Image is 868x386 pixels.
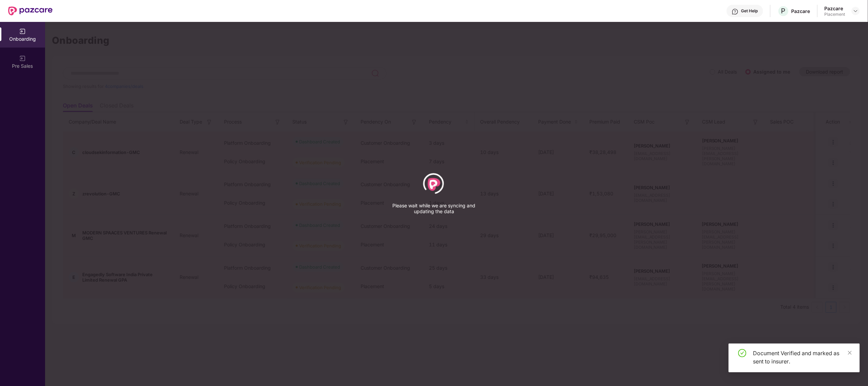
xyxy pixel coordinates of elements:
img: svg+xml;base64,PHN2ZyBpZD0iRHJvcGRvd24tMzJ4MzIiIHhtbG5zPSJodHRwOi8vd3d3LnczLm9yZy8yMDAwL3N2ZyIgd2... [853,8,858,14]
div: Placement [825,12,845,17]
div: Pazcare [792,8,810,14]
img: svg+xml;base64,PHN2ZyB3aWR0aD0iMjAiIGhlaWdodD0iMjAiIHZpZXdCb3g9IjAgMCAyMCAyMCIgZmlsbD0ibm9uZSIgeG... [19,55,26,62]
div: Get Help [741,8,758,14]
p: Please wait while we are syncing and updating the data [383,203,485,214]
img: New Pazcare Logo [8,7,53,15]
span: close [848,350,852,355]
div: Pazcare [825,5,845,12]
span: P [781,7,786,15]
img: svg+xml;base64,PHN2ZyBpZD0iSGVscC0zMngzMiIgeG1sbnM9Imh0dHA6Ly93d3cudzMub3JnLzIwMDAvc3ZnIiB3aWR0aD... [732,8,739,15]
img: svg+xml;base64,PHN2ZyB3aWR0aD0iMjAiIGhlaWdodD0iMjAiIHZpZXdCb3g9IjAgMCAyMCAyMCIgZmlsbD0ibm9uZSIgeG... [19,28,26,35]
div: animation [420,170,448,198]
span: check-circle [738,349,746,357]
div: Document Verified and marked as sent to insurer. [753,349,852,365]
